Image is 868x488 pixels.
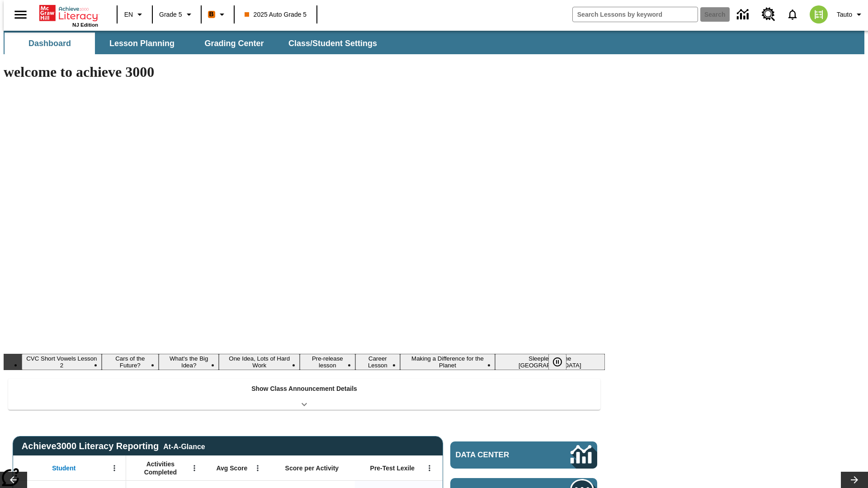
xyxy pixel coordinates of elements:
a: Home [39,4,98,22]
button: Slide 8 Sleepless in the Animal Kingdom [495,354,605,370]
span: Class/Student Settings [288,38,377,49]
h1: welcome to achieve 3000 [4,64,605,80]
a: Resource Center, Will open in new tab [756,2,781,27]
span: Dashboard [28,38,71,49]
button: Slide 7 Making a Difference for the Planet [400,354,495,370]
button: Grading Center [189,33,279,54]
button: Open Menu [108,461,121,475]
span: Student [52,464,75,472]
span: Tauto [837,10,852,19]
div: Pause [548,354,576,370]
img: avatar image [810,5,828,23]
div: SubNavbar [4,33,385,54]
button: Slide 5 Pre-release lesson [300,354,355,370]
button: Lesson Planning [97,33,187,54]
div: SubNavbar [4,31,864,54]
span: Score per Activity [285,464,339,472]
span: EN [124,10,133,19]
span: 2025 Auto Grade 5 [245,10,307,19]
p: Show Class Announcement Details [251,384,357,394]
span: B [209,9,214,20]
button: Boost Class color is orange. Change class color [204,6,231,23]
div: Show Class Announcement Details [8,379,600,410]
button: Grade: Grade 5, Select a grade [156,6,198,23]
div: Home [39,3,98,28]
span: Achieve3000 Literacy Reporting [22,441,205,451]
button: Open Menu [251,461,264,475]
div: At-A-Glance [163,441,205,451]
span: Lesson Planning [109,38,175,49]
button: Dashboard [5,33,95,54]
button: Profile/Settings [833,6,868,23]
span: Grade 5 [159,10,182,19]
span: Avg Score [216,464,247,472]
span: Activities Completed [131,460,190,476]
button: Slide 4 One Idea, Lots of Hard Work [219,354,300,370]
span: Pre-Test Lexile [370,464,415,472]
button: Slide 2 Cars of the Future? [102,354,159,370]
button: Language: EN, Select a language [120,6,149,23]
button: Open Menu [188,461,201,475]
button: Slide 3 What's the Big Idea? [159,354,219,370]
span: NJ Edition [72,22,98,28]
input: search field [573,7,698,22]
span: Grading Center [204,38,264,49]
button: Pause [548,354,566,370]
button: Lesson carousel, Next [841,472,868,488]
button: Select a new avatar [804,3,833,26]
button: Slide 6 Career Lesson [355,354,401,370]
button: Class/Student Settings [281,33,384,54]
a: Notifications [781,3,804,26]
button: Slide 1 CVC Short Vowels Lesson 2 [22,354,102,370]
button: Open side menu [7,1,34,28]
a: Data Center [731,2,756,27]
button: Open Menu [423,461,436,475]
span: Data Center [456,450,540,460]
a: Data Center [450,441,597,469]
